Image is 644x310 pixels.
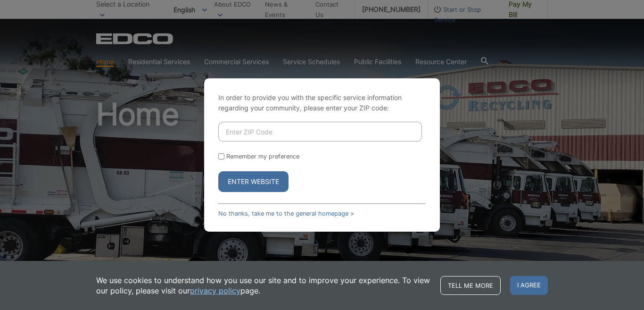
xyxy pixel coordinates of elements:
[226,153,299,160] label: Remember my preference
[440,276,501,295] a: Tell me more
[218,122,422,142] input: Enter ZIP Code
[218,171,289,192] button: Enter Website
[190,285,240,296] a: privacy policy
[218,92,426,113] p: In order to provide you with the specific service information regarding your community, please en...
[510,276,548,295] span: I agree
[218,210,354,217] a: No thanks, take me to the general homepage >
[96,275,431,296] p: We use cookies to understand how you use our site and to improve your experience. To view our pol...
